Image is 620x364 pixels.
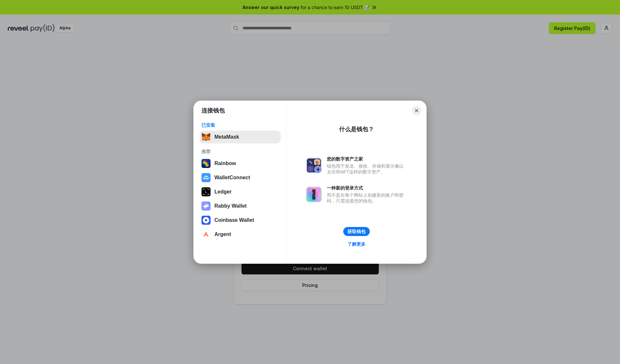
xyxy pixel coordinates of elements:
[412,106,421,115] button: Close
[344,240,369,248] a: 了解更多
[327,163,407,175] div: 钱包用于发送、接收、存储和显示像以太坊和NFT这样的数字资产。
[201,159,211,168] img: svg+xml,%3Csvg%20width%3D%22120%22%20height%3D%22120%22%20viewBox%3D%220%200%20120%20120%22%20fil...
[343,227,370,236] button: 获取钱包
[339,125,374,133] div: 什么是钱包？
[200,228,281,241] button: Argent
[214,217,254,223] div: Coinbase Wallet
[200,171,281,184] button: WalletConnect
[327,156,407,162] div: 您的数字资产之家
[201,202,211,211] img: svg+xml,%3Csvg%20xmlns%3D%22http%3A%2F%2Fwww.w3.org%2F2000%2Fsvg%22%20fill%3D%22none%22%20viewBox...
[214,175,250,181] div: WalletConnect
[201,133,211,142] img: svg+xml,%3Csvg%20fill%3D%22none%22%20height%3D%2233%22%20viewBox%3D%220%200%2035%2033%22%20width%...
[201,149,279,154] div: 推荐
[327,185,407,191] div: 一种新的登录方式
[201,122,279,128] div: 已安装
[306,158,322,173] img: svg+xml,%3Csvg%20xmlns%3D%22http%3A%2F%2Fwww.w3.org%2F2000%2Fsvg%22%20fill%3D%22none%22%20viewBox...
[200,131,281,143] button: MetaMask
[214,161,236,166] div: Rainbow
[214,203,247,209] div: Rabby Wallet
[201,230,211,239] img: svg+xml,%3Csvg%20width%3D%2228%22%20height%3D%2228%22%20viewBox%3D%220%200%2028%2028%22%20fill%3D...
[214,134,239,140] div: MetaMask
[200,157,281,170] button: Rainbow
[327,192,407,204] div: 而不是在每个网站上创建新的账户和密码，只需连接您的钱包。
[200,214,281,227] button: Coinbase Wallet
[201,173,211,182] img: svg+xml,%3Csvg%20width%3D%2228%22%20height%3D%2228%22%20viewBox%3D%220%200%2028%2028%22%20fill%3D...
[201,107,225,114] h1: 连接钱包
[347,229,366,234] div: 获取钱包
[201,187,211,196] img: svg+xml,%3Csvg%20xmlns%3D%22http%3A%2F%2Fwww.w3.org%2F2000%2Fsvg%22%20width%3D%2228%22%20height%3...
[347,241,366,247] div: 了解更多
[214,189,232,195] div: Ledger
[214,231,231,237] div: Argent
[306,187,322,202] img: svg+xml,%3Csvg%20xmlns%3D%22http%3A%2F%2Fwww.w3.org%2F2000%2Fsvg%22%20fill%3D%22none%22%20viewBox...
[200,200,281,212] button: Rabby Wallet
[201,216,211,225] img: svg+xml,%3Csvg%20width%3D%2228%22%20height%3D%2228%22%20viewBox%3D%220%200%2028%2028%22%20fill%3D...
[200,185,281,198] button: Ledger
